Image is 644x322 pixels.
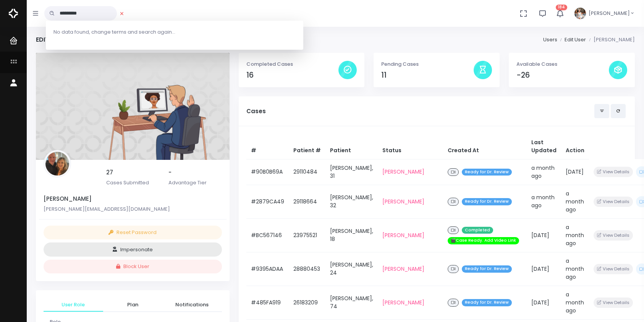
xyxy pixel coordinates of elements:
td: [DATE] [527,252,561,286]
td: [DATE] [527,286,561,319]
td: 29110484 [289,159,325,185]
td: [DATE] [561,159,589,185]
span: Plan [109,301,157,309]
td: [DATE] [527,218,561,252]
span: Ready for Dr. Review [462,198,512,205]
img: Header Avatar [573,7,587,20]
p: Completed Cases [246,60,339,68]
p: [PERSON_NAME][EMAIL_ADDRESS][DOMAIN_NAME] [44,205,222,213]
td: #9395ADAA [246,252,289,286]
th: Patient [325,134,378,159]
td: [PERSON_NAME], 18 [325,218,378,252]
h4: 11 [381,71,474,80]
th: Patient # [289,134,325,159]
h5: 27 [106,169,160,176]
span: Ready for Dr. Review [462,299,512,306]
td: [PERSON_NAME], 32 [325,185,378,218]
td: a month ago [561,185,589,218]
span: Notifications [168,301,216,309]
p: Cases Submitted [106,179,160,187]
td: #2879CA49 [246,185,289,218]
td: 26183209 [289,286,325,319]
span: Completed [462,227,493,234]
p: No data found, change terms and search again... [49,28,300,36]
td: 28880453 [289,252,325,286]
h4: -26 [516,71,609,80]
p: Pending Cases [381,60,474,68]
td: a month ago [561,218,589,252]
button: View Details [594,197,633,207]
button: Impersonate [44,242,222,257]
span: 184 [556,5,567,10]
td: 23975521 [289,218,325,252]
th: Status [378,134,443,159]
p: Available Cases [516,60,609,68]
span: User Role [50,301,97,309]
th: Last Updated [527,134,561,159]
button: View Details [594,167,633,177]
a: [PERSON_NAME] [382,168,424,176]
td: a month ago [561,286,589,319]
button: View Details [594,264,633,274]
th: # [246,134,289,159]
th: Created At [443,134,527,159]
td: a month ago [527,159,561,185]
p: Advantage Tier [168,179,222,187]
li: [PERSON_NAME] [586,36,635,44]
td: 29118664 [289,185,325,218]
button: Block User [44,260,222,274]
a: [PERSON_NAME] [382,231,424,239]
a: [PERSON_NAME] [382,265,424,273]
td: #90B0B69A [246,159,289,185]
span: Ready for Dr. Review [462,169,512,176]
h4: Edit User [36,36,65,43]
span: [PERSON_NAME] [589,10,630,17]
a: [PERSON_NAME] [382,299,424,306]
a: Edit User [565,36,586,43]
button: View Details [594,230,633,241]
h4: 16 [246,71,339,80]
td: [PERSON_NAME], 24 [325,252,378,286]
h5: - [168,169,222,176]
img: Logo Horizontal [9,5,18,21]
button: Reset Password [44,226,222,240]
a: Users [543,36,557,43]
td: [PERSON_NAME], 31 [325,159,378,185]
h5: Cases [246,108,594,115]
span: 🎬Case Ready. Add Video Link [448,237,519,244]
h5: [PERSON_NAME] [44,195,222,202]
td: a month ago [561,252,589,286]
td: #BC567146 [246,218,289,252]
td: [PERSON_NAME], 74 [325,286,378,319]
span: Ready for Dr. Review [462,265,512,273]
td: #485FA919 [246,286,289,319]
button: View Details [594,298,633,308]
th: Action [561,134,589,159]
td: a month ago [527,185,561,218]
a: [PERSON_NAME] [382,198,424,205]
